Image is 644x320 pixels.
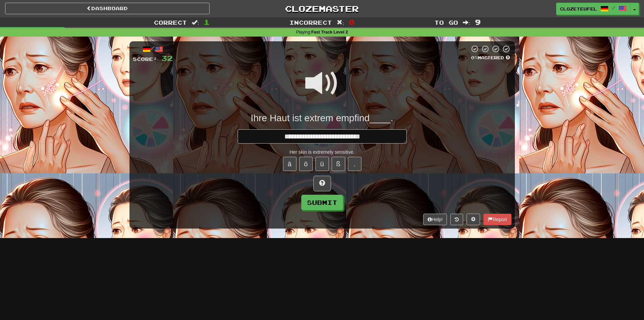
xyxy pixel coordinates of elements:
span: : [192,20,199,25]
div: / [133,45,173,53]
span: / [612,5,615,10]
button: ß [332,157,345,171]
button: ü [315,157,329,171]
a: ClozeTeufel / [556,3,630,15]
span: : [337,20,344,25]
span: ClozeTeufel [560,6,597,12]
div: Mastered [470,55,511,61]
div: Ihre Haut ist extrem empfind____. [133,112,511,124]
button: Hint! [313,176,331,191]
button: Help! [423,214,447,225]
span: Incorrect [289,19,332,26]
span: 0 [349,18,355,26]
button: Submit [301,195,343,210]
button: ö [299,157,313,171]
span: 0 % [471,55,478,60]
span: 1 [204,18,210,26]
span: To go [434,19,458,26]
div: Her skin is extremely sensitive. [133,149,511,155]
button: ä [283,157,296,171]
strong: Fast Track Level 2 [311,30,348,35]
button: . [348,157,361,171]
span: : [463,20,470,25]
button: Report [483,214,511,225]
a: Dashboard [5,3,210,14]
span: Correct [154,19,187,26]
span: 32 [161,54,173,62]
a: Clozemaster [220,3,424,15]
span: Score: [133,56,157,62]
span: 9 [475,18,481,26]
button: Round history (alt+y) [450,214,463,225]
